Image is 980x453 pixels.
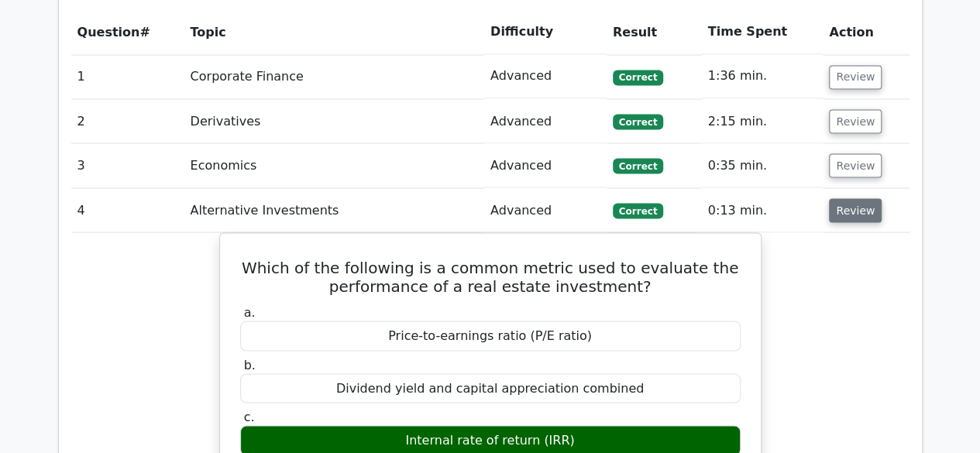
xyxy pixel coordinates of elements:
[702,10,824,54] th: Time Spent
[184,10,484,54] th: Topic
[829,153,882,177] button: Review
[484,99,607,143] td: Advanced
[184,99,484,143] td: Derivatives
[71,10,184,54] th: #
[244,409,255,424] span: c.
[71,143,184,187] td: 3
[613,158,663,173] span: Correct
[484,54,607,98] td: Advanced
[484,10,607,54] th: Difficulty
[239,258,742,295] h5: Which of the following is a common metric used to evaluate the performance of a real estate inves...
[244,304,256,319] span: a.
[607,10,702,54] th: Result
[829,65,882,89] button: Review
[77,25,140,39] span: Question
[702,54,824,98] td: 1:36 min.
[702,143,824,187] td: 0:35 min.
[240,321,741,351] div: Price-to-earnings ratio (P/E ratio)
[702,99,824,143] td: 2:15 min.
[702,188,824,232] td: 0:13 min.
[244,357,256,372] span: b.
[184,143,484,187] td: Economics
[829,198,882,222] button: Review
[484,143,607,187] td: Advanced
[71,99,184,143] td: 2
[823,10,909,54] th: Action
[184,54,484,98] td: Corporate Finance
[613,70,663,85] span: Correct
[484,188,607,232] td: Advanced
[829,109,882,133] button: Review
[184,188,484,232] td: Alternative Investments
[613,114,663,129] span: Correct
[71,188,184,232] td: 4
[613,203,663,218] span: Correct
[71,54,184,98] td: 1
[240,373,741,403] div: Dividend yield and capital appreciation combined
